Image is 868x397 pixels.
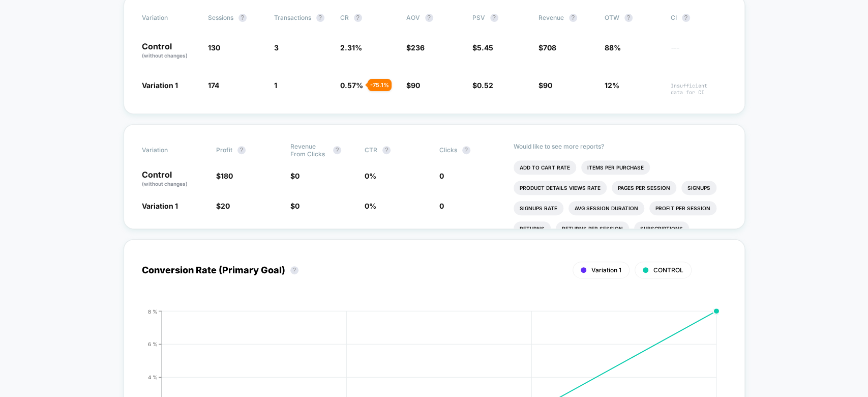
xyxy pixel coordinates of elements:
li: Subscriptions [634,221,689,236]
li: Signups [681,181,716,195]
button: ? [624,14,633,22]
span: Profit [216,146,232,154]
tspan: 4 % [148,374,158,380]
button: ? [682,14,690,22]
span: $ [538,81,552,90]
span: $ [290,202,300,210]
span: Variation 1 [591,266,621,274]
button: ? [462,146,470,154]
button: ? [316,14,324,22]
span: 0 % [365,202,376,210]
span: Transactions [274,14,311,21]
li: Pages Per Session [612,181,676,195]
li: Signups Rate [514,201,563,215]
button: ? [354,14,362,22]
span: $ [538,43,556,52]
p: Control [142,42,198,60]
button: ? [569,14,577,22]
span: 180 [221,172,233,180]
span: 12% [605,81,619,90]
span: 0 [295,202,300,210]
p: Control [142,171,206,188]
button: ? [237,146,246,154]
span: Variation [142,143,198,158]
span: Variation [142,14,198,22]
button: ? [238,14,247,22]
span: $ [290,172,300,180]
span: 90 [543,81,552,90]
span: 174 [208,81,219,90]
span: 0.52 [477,81,493,90]
span: 0 % [365,172,376,180]
span: CTR [365,146,377,154]
span: Variation 1 [142,81,178,90]
span: 1 [274,81,277,90]
span: 0 [295,172,300,180]
span: $ [472,81,493,90]
li: Product Details Views Rate [514,181,607,195]
span: $ [216,172,233,180]
span: CONTROL [653,266,683,274]
span: 130 [208,43,220,52]
span: 88% [605,43,621,52]
span: $ [406,81,420,90]
span: Sessions [208,14,233,21]
div: - 75.1 % [368,79,392,91]
button: ? [333,146,341,154]
span: Revenue From Clicks [290,143,328,158]
span: 90 [411,81,420,90]
span: $ [472,43,493,52]
span: 2.31 % [340,43,362,52]
span: AOV [406,14,420,21]
span: Insufficient data for CI [671,82,727,96]
span: Variation 1 [142,202,178,210]
li: Items Per Purchase [581,160,650,175]
span: 5.45 [477,43,493,52]
span: --- [671,45,727,60]
span: Clicks [439,146,457,154]
span: 708 [543,43,556,52]
p: Would like to see more reports? [514,143,727,150]
tspan: 8 % [148,308,158,314]
span: CR [340,14,349,21]
span: 20 [221,202,230,210]
span: $ [406,43,425,52]
span: 3 [274,43,279,52]
li: Avg Session Duration [568,201,644,215]
span: 0.57 % [340,81,363,90]
button: ? [490,14,498,22]
button: ? [425,14,433,22]
span: (without changes) [142,52,188,59]
span: 0 [439,172,444,180]
li: Returns Per Session [556,221,629,236]
li: Profit Per Session [649,201,716,215]
button: ? [290,266,298,274]
span: (without changes) [142,181,188,187]
li: Add To Cart Rate [514,160,576,175]
span: $ [216,202,230,210]
span: OTW [605,14,661,22]
span: 0 [439,202,444,210]
span: Revenue [538,14,564,21]
button: ? [382,146,391,154]
span: 236 [411,43,425,52]
li: Returns [514,221,551,236]
span: CI [671,14,727,22]
tspan: 6 % [148,341,158,347]
span: PSV [472,14,485,21]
